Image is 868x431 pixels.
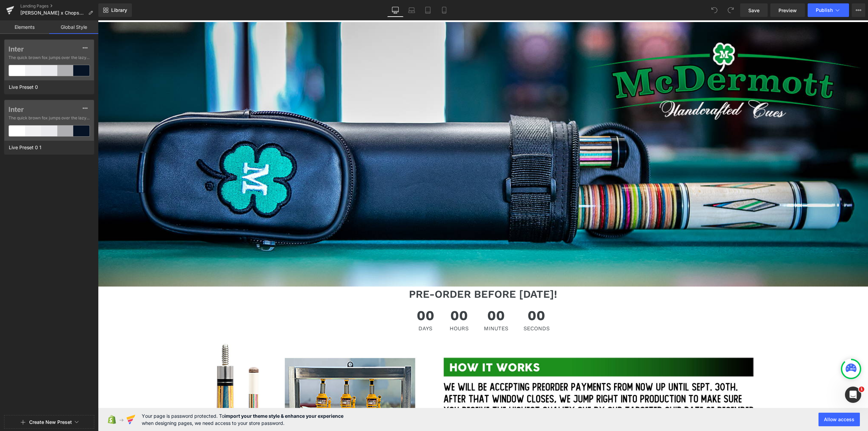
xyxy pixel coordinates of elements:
[426,289,452,306] span: 00
[224,413,343,419] strong: import your theme style & enhance your experience
[8,105,90,114] label: Inter
[770,3,805,17] a: Preview
[352,306,371,311] span: Hours
[7,143,43,152] span: Live Preset 0 1
[29,415,72,429] button: Create New Preset
[7,83,40,92] span: Live Preset 0
[8,115,90,121] span: The quick brown fox jumps over the lazy...
[319,289,336,306] span: 00
[142,412,343,427] span: Your page is password protected. To when designing pages, we need access to your store password.
[386,306,410,311] span: Minutes
[20,3,98,9] a: Landing Pages
[111,7,127,13] span: Library
[319,306,336,311] span: Days
[386,289,410,306] span: 00
[859,387,864,392] span: 1
[20,10,85,16] span: [PERSON_NAME] x ChopsMFG Collab
[426,306,452,311] span: Seconds
[403,3,420,17] a: Laptop
[8,45,90,53] label: Inter
[845,387,861,403] iframe: Intercom live chat
[352,289,371,306] span: 00
[818,413,860,426] button: Allow access
[436,3,452,17] a: Mobile
[778,7,797,14] span: Preview
[98,3,132,17] a: New Library
[748,7,759,14] span: Save
[724,3,737,17] button: Redo
[808,3,849,17] button: Publish
[708,3,721,17] button: Undo
[387,3,403,17] a: Desktop
[8,55,90,61] span: The quick brown fox jumps over the lazy...
[420,3,436,17] a: Tablet
[49,20,98,34] a: Global Style
[852,3,865,17] button: More
[816,7,833,13] span: Publish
